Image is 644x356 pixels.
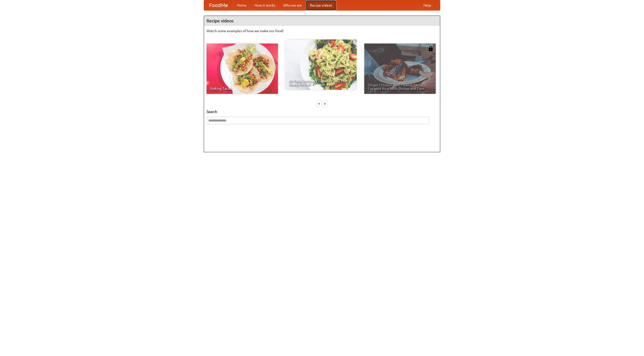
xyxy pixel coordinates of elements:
a: Who we are [279,0,306,10]
span: Making Tacos [210,87,274,90]
a: An Easy, Summery Tomato Pasta That's Ready for Fall [285,39,357,90]
h5: Search [207,109,437,114]
h4: Recipe videos [204,16,440,26]
a: Making Tacos [207,44,278,94]
a: How it works [251,0,279,10]
a: Help [419,0,435,10]
a: FoodMe [204,0,233,10]
p: Watch some examples of how we make our food! [207,28,437,33]
a: Recipe videos [306,0,336,10]
span: An Easy, Summery Tomato Pasta That's Ready for Fall [289,79,353,86]
img: 483408.png [428,46,433,51]
div: « [317,100,321,107]
div: » [323,100,327,107]
a: Home [233,0,251,10]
